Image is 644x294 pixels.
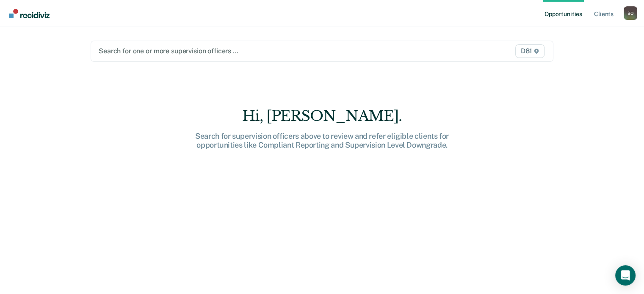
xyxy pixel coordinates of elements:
div: Search for supervision officers above to review and refer eligible clients for opportunities like... [187,132,458,150]
button: Profile dropdown button [624,6,637,20]
div: B O [624,6,637,20]
span: D81 [515,44,544,58]
div: Open Intercom Messenger [615,265,636,286]
img: Recidiviz [9,9,50,18]
div: Hi, [PERSON_NAME]. [187,107,458,125]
